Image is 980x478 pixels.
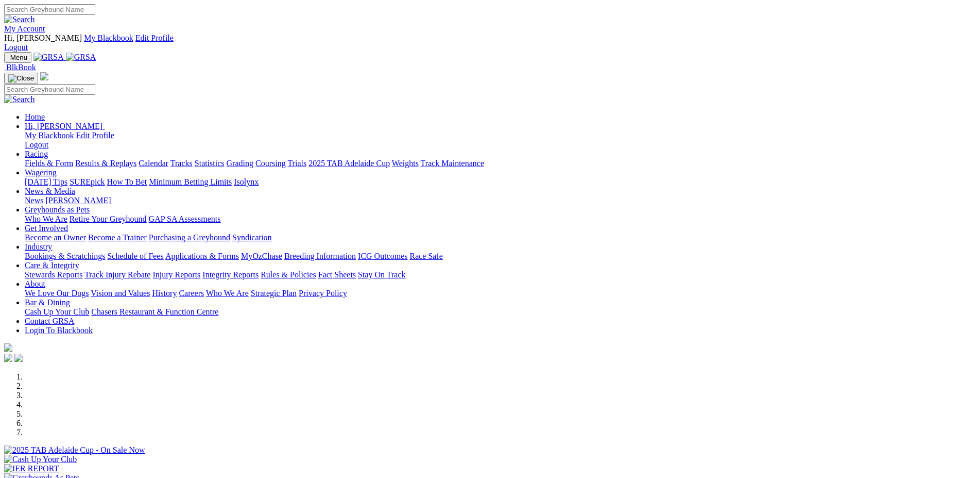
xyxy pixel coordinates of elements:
a: Bookings & Scratchings [25,252,105,260]
div: My Account [4,34,976,52]
img: Search [4,95,35,104]
a: Track Injury Rebate [84,270,150,279]
img: 2025 TAB Adelaide Cup - On Sale Now [4,446,145,455]
a: ICG Outcomes [358,252,407,260]
div: Get Involved [25,233,976,242]
a: Bar & Dining [25,298,70,307]
input: Search [4,84,95,95]
a: Fields & Form [25,159,73,168]
a: Become a Trainer [88,233,147,242]
a: Breeding Information [284,252,356,260]
a: Purchasing a Greyhound [149,233,230,242]
button: Toggle navigation [4,73,38,84]
a: BlkBook [4,63,36,72]
button: Toggle navigation [4,52,31,63]
a: Careers [179,289,204,298]
a: Privacy Policy [299,289,347,298]
a: 2025 TAB Adelaide Cup [308,159,390,168]
a: GAP SA Assessments [149,215,221,223]
a: About [25,279,45,288]
a: News & Media [25,187,75,195]
a: Statistics [195,159,225,168]
img: GRSA [33,53,64,62]
a: Care & Integrity [25,261,79,270]
a: Injury Reports [152,270,200,279]
a: News [25,196,43,205]
a: Become an Owner [25,233,86,242]
a: Applications & Forms [165,252,239,260]
span: Hi, [PERSON_NAME] [4,34,82,42]
img: Search [4,15,35,24]
a: We Love Our Dogs [25,289,89,298]
div: Racing [25,159,976,168]
a: Edit Profile [135,34,174,42]
a: Contact GRSA [25,317,74,325]
a: Retire Your Greyhound [70,215,147,223]
a: Racing [25,150,48,158]
a: [DATE] Tips [25,177,67,186]
a: Chasers Restaurant & Function Centre [91,307,218,316]
a: Login To Blackbook [25,326,93,335]
a: Hi, [PERSON_NAME] [25,122,105,130]
img: IER REPORT [4,464,59,473]
div: Bar & Dining [25,307,976,317]
a: Fact Sheets [318,270,356,279]
img: logo-grsa-white.png [40,72,48,80]
a: Syndication [232,233,271,242]
div: News & Media [25,196,976,205]
a: Vision and Values [91,289,150,298]
a: Grading [227,159,253,168]
div: Wagering [25,177,976,187]
a: Results & Replays [75,159,136,168]
a: Stay On Track [358,270,405,279]
a: MyOzChase [241,252,282,260]
a: Coursing [255,159,286,168]
a: How To Bet [107,177,147,186]
input: Search [4,4,95,15]
a: Greyhounds as Pets [25,205,90,214]
span: Menu [10,54,27,61]
a: History [152,289,177,298]
span: Hi, [PERSON_NAME] [25,122,102,130]
a: Who We Are [206,289,249,298]
img: facebook.svg [4,354,12,362]
a: My Account [4,24,45,33]
img: logo-grsa-white.png [4,343,12,352]
a: Get Involved [25,224,68,233]
img: GRSA [66,53,96,62]
div: Greyhounds as Pets [25,215,976,224]
a: Integrity Reports [202,270,259,279]
a: Isolynx [234,177,259,186]
a: Trials [287,159,306,168]
a: Minimum Betting Limits [149,177,232,186]
a: Stewards Reports [25,270,82,279]
a: Rules & Policies [261,270,316,279]
div: Care & Integrity [25,270,976,279]
a: SUREpick [70,177,105,186]
a: Logout [25,140,48,149]
a: Edit Profile [76,131,114,140]
a: [PERSON_NAME] [45,196,111,205]
a: Logout [4,43,28,52]
a: My Blackbook [84,34,133,42]
a: Weights [392,159,419,168]
a: Calendar [139,159,168,168]
a: Industry [25,242,52,251]
a: Wagering [25,168,57,177]
span: BlkBook [6,63,36,72]
a: Track Maintenance [421,159,484,168]
img: twitter.svg [14,354,23,362]
a: Strategic Plan [251,289,297,298]
a: Schedule of Fees [107,252,163,260]
a: Tracks [170,159,193,168]
img: Close [8,74,34,83]
a: Race Safe [409,252,442,260]
a: Who We Are [25,215,67,223]
a: My Blackbook [25,131,74,140]
div: About [25,289,976,298]
a: Cash Up Your Club [25,307,89,316]
img: Cash Up Your Club [4,455,77,464]
div: Industry [25,252,976,261]
div: Hi, [PERSON_NAME] [25,131,976,150]
a: Home [25,112,45,121]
